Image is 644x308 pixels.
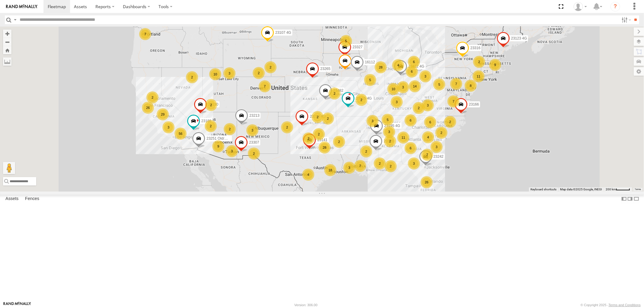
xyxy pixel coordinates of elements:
div: 3 [391,96,403,108]
div: 3 [246,124,258,136]
div: 5 [340,35,352,47]
label: Dock Summary Table to the Left [621,195,627,203]
div: 3 [367,115,379,127]
span: 23123 4G [511,37,527,41]
span: 23265 [320,67,330,71]
div: 6 [405,114,417,126]
div: 5 [364,74,376,86]
div: 4 [422,131,434,143]
div: 2 [281,121,293,133]
span: 23188 [201,119,211,123]
div: 5 [382,114,394,126]
span: 23482 [333,88,343,93]
div: 4 [392,59,404,71]
div: 2 [355,94,367,106]
div: 26 [142,102,154,114]
span: 23115 4G [356,97,372,101]
div: 9 [212,140,224,152]
label: Dock Summary Table to the Right [627,195,633,203]
div: 7 [450,78,462,90]
div: 7 [421,149,433,161]
div: 2 [253,67,265,79]
span: 23242 [433,155,443,159]
div: 3 [226,145,238,157]
span: 23422 4G [408,65,424,69]
span: 200 km [606,188,616,191]
div: 29 [157,108,169,120]
div: 7 [259,80,271,92]
div: 2 [444,116,456,128]
label: Measure [3,57,11,66]
div: 28 [375,61,387,73]
span: 23218 4G [310,115,326,119]
div: 6 [406,65,418,78]
span: 23316 [470,46,480,50]
label: Search Filter Options [619,15,632,24]
div: 2 [248,148,260,160]
span: 23107 4G [275,31,291,35]
div: 5 [433,78,445,90]
div: 6 [408,56,420,68]
div: Version: 306.00 [294,303,317,307]
span: 23166 [469,102,479,106]
div: 3 [419,70,431,82]
div: 2 [328,87,341,100]
div: 2 [146,91,159,103]
div: 9 [489,59,501,71]
img: rand-logo.svg [6,5,37,9]
label: Map Settings [634,67,644,76]
button: Zoom out [3,38,11,46]
div: 14 [409,80,421,92]
div: Puma Singh [572,2,589,11]
div: 7 [139,28,151,40]
div: 2 [205,120,217,132]
div: 18 [324,164,336,176]
a: Visit our Website [3,302,31,308]
div: 7 [354,160,366,172]
span: 23307 [249,141,259,145]
div: 2 [224,123,236,135]
span: 23195 4G [384,124,400,128]
div: 7 [447,95,460,107]
button: Keyboard shortcuts [530,187,556,192]
div: 2 [435,127,447,139]
label: Search Query [13,15,18,24]
a: Terms (opens in new tab) [635,188,641,190]
div: 6 [405,142,417,154]
div: 2 [312,111,324,123]
div: 2 [313,128,325,140]
span: 23213 [249,114,259,118]
button: Drag Pegman onto the map to open Street View [3,162,15,174]
div: 2 [384,135,396,147]
div: 3 [383,126,395,138]
div: 2 [385,160,397,172]
div: 56 [175,128,187,140]
div: 6 [424,116,436,128]
div: 2 [333,136,345,148]
div: 2 [374,157,386,170]
div: 2 [303,132,315,144]
button: Zoom Home [3,46,11,54]
div: 3 [343,162,355,174]
label: Assets [2,195,21,203]
div: 11 [473,70,485,82]
span: 23327 [352,45,362,49]
div: 8 [465,80,477,92]
span: Map data ©2025 Google, INEGI [560,188,602,191]
div: 2 [360,145,372,157]
div: 11 [397,132,409,144]
div: 2 [473,56,485,68]
span: 23251 Old/Good [206,136,233,141]
span: 16112 [365,60,375,65]
div: 4 [302,169,314,181]
div: 2 [264,61,277,73]
div: 28 [319,141,331,154]
div: 3 [422,99,434,111]
span: 23120 [384,139,394,144]
div: © Copyright 2025 - [581,303,641,307]
span: 23141 [317,138,327,142]
button: Map Scale: 200 km per 43 pixels [604,187,632,192]
div: 2 [322,113,334,125]
label: Hide Summary Table [633,195,639,203]
div: 26 [421,176,433,188]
